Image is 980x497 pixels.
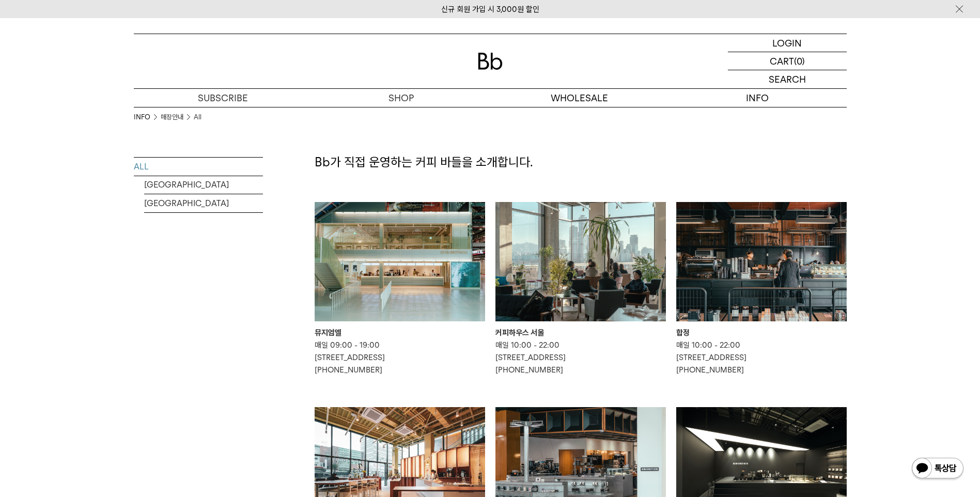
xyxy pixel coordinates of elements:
p: WHOLESALE [490,89,668,107]
a: All [194,112,201,122]
a: [GEOGRAPHIC_DATA] [144,176,263,194]
p: (0) [794,52,805,70]
p: 매일 10:00 - 22:00 [STREET_ADDRESS] [PHONE_NUMBER] [495,339,666,376]
img: 뮤지엄엘 [315,202,485,321]
img: 커피하우스 서울 [495,202,666,321]
a: SHOP [312,89,490,107]
a: 신규 회원 가입 시 3,000원 할인 [441,5,539,14]
a: 커피하우스 서울 커피하우스 서울 매일 10:00 - 22:00[STREET_ADDRESS][PHONE_NUMBER] [495,202,666,376]
p: Bb가 직접 운영하는 커피 바들을 소개합니다. [315,153,847,171]
p: 매일 09:00 - 19:00 [STREET_ADDRESS] [PHONE_NUMBER] [315,339,485,376]
p: CART [770,52,794,70]
img: 카카오톡 채널 1:1 채팅 버튼 [911,457,965,482]
div: 합정 [676,327,847,339]
p: 매일 10:00 - 22:00 [STREET_ADDRESS] [PHONE_NUMBER] [676,339,847,376]
a: [GEOGRAPHIC_DATA] [144,194,263,212]
p: SEARCH [769,70,806,88]
li: INFO [134,112,161,122]
a: CART (0) [728,52,847,70]
p: INFO [668,89,847,107]
a: 뮤지엄엘 뮤지엄엘 매일 09:00 - 19:00[STREET_ADDRESS][PHONE_NUMBER] [315,202,485,376]
div: 뮤지엄엘 [315,327,485,339]
a: 매장안내 [161,112,183,122]
a: ALL [134,158,263,176]
img: 로고 [478,53,503,70]
a: SUBSCRIBE [134,89,312,107]
div: 커피하우스 서울 [495,327,666,339]
p: LOGIN [772,34,802,52]
a: 합정 합정 매일 10:00 - 22:00[STREET_ADDRESS][PHONE_NUMBER] [676,202,847,376]
a: LOGIN [728,34,847,52]
img: 합정 [676,202,847,321]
